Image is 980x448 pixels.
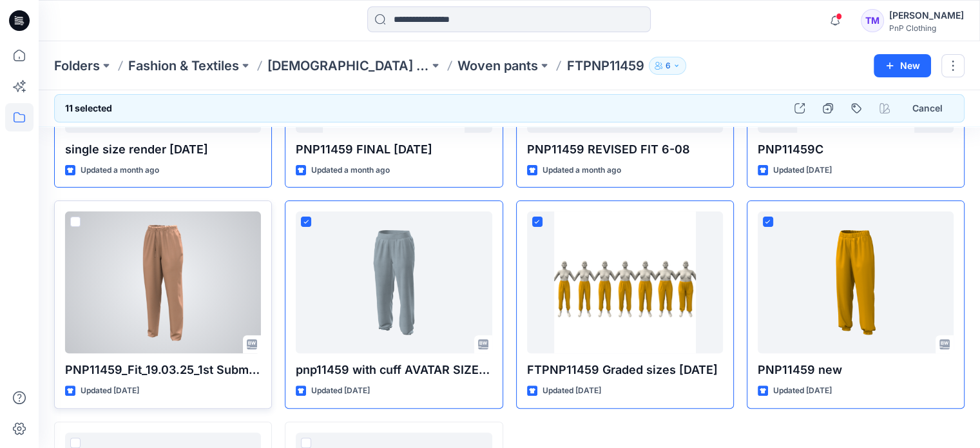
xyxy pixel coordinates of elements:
button: New [874,54,931,77]
a: Fashion & Textiles [128,57,239,75]
p: FTPNP11459 [566,57,644,75]
a: Folders [54,57,100,75]
p: Updated [DATE] [543,384,601,398]
p: Updated [DATE] [773,164,832,177]
p: PNP11459 FINAL [DATE] [296,141,492,159]
p: Updated [DATE] [311,384,370,398]
p: FTPNP11459 Graded sizes [DATE] [527,361,723,379]
p: pnp11459 with cuff AVATAR SIZE SET [296,361,492,379]
div: [PERSON_NAME] [889,8,964,23]
button: 6 [649,57,686,75]
button: Cancel [901,97,954,120]
p: Updated a month ago [543,164,621,177]
p: Updated [DATE] [773,384,832,398]
p: PNP11459_Fit_19.03.25_1st Submission [65,361,261,379]
p: PNP11459 new [758,361,954,379]
h6: 11 selected [65,101,112,116]
a: Woven pants [457,57,538,75]
p: 6 [665,59,670,73]
p: single size render [DATE] [65,141,261,159]
div: PnP Clothing [889,23,964,33]
div: TM [861,9,884,32]
p: PNP11459C [758,141,954,159]
a: [DEMOGRAPHIC_DATA] Outerwear [267,57,429,75]
p: PNP11459 REVISED FIT 6-08 [527,141,723,159]
p: Updated [DATE] [81,384,139,398]
p: Updated a month ago [311,164,390,177]
p: Updated a month ago [81,164,159,177]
